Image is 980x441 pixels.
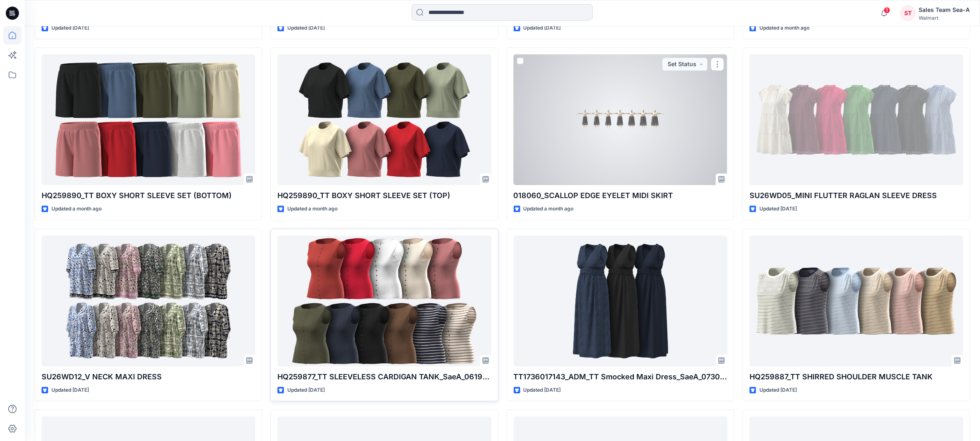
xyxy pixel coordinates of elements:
[750,54,963,185] a: SU26WD05_MINI FLUTTER RAGLAN SLEEVE DRESS
[901,6,915,21] div: ST
[42,54,255,185] a: HQ259890_TT BOXY SHORT SLEEVE SET (BOTTOM)
[919,15,970,21] div: Walmart
[524,386,561,395] p: Updated [DATE]
[277,236,491,366] a: HQ259877_TT SLEEVELESS CARDIGAN TANK_SaeA_061925
[287,205,338,213] p: Updated a month ago
[42,371,255,383] p: SU26WD12_V NECK MAXI DRESS
[51,24,89,32] p: Updated [DATE]
[919,5,970,15] div: Sales Team Sea-A
[51,205,102,213] p: Updated a month ago
[524,24,561,32] p: Updated [DATE]
[514,54,727,185] a: 018060_SCALLOP EDGE EYELET MIDI SKIRT
[277,190,491,201] p: HQ259890_TT BOXY SHORT SLEEVE SET (TOP)
[514,236,727,366] a: TT1736017143_ADM_TT Smocked Maxi Dress_SaeA_073025
[287,24,325,32] p: Updated [DATE]
[42,236,255,366] a: SU26WD12_V NECK MAXI DRESS
[759,386,797,395] p: Updated [DATE]
[750,190,963,201] p: SU26WD05_MINI FLUTTER RAGLAN SLEEVE DRESS
[277,371,491,383] p: HQ259877_TT SLEEVELESS CARDIGAN TANK_SaeA_061925
[287,386,325,395] p: Updated [DATE]
[524,205,574,213] p: Updated a month ago
[759,24,810,32] p: Updated a month ago
[514,371,727,383] p: TT1736017143_ADM_TT Smocked Maxi Dress_SaeA_073025
[750,371,963,383] p: HQ259887_TT SHIRRED SHOULDER MUSCLE TANK
[750,236,963,366] a: HQ259887_TT SHIRRED SHOULDER MUSCLE TANK
[884,7,890,14] span: 1
[277,54,491,185] a: HQ259890_TT BOXY SHORT SLEEVE SET (TOP)
[514,190,727,201] p: 018060_SCALLOP EDGE EYELET MIDI SKIRT
[42,190,255,201] p: HQ259890_TT BOXY SHORT SLEEVE SET (BOTTOM)
[51,386,89,395] p: Updated [DATE]
[759,205,797,213] p: Updated [DATE]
